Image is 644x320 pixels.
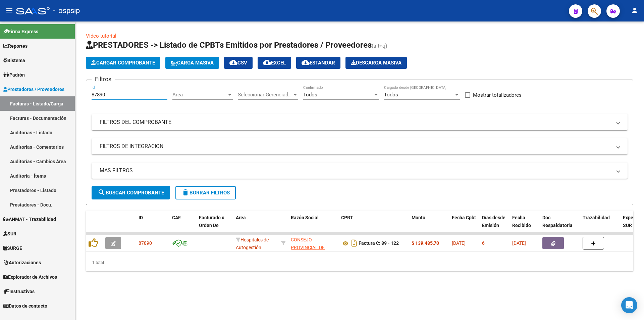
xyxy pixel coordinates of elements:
span: ANMAT - Trazabilidad [3,216,56,223]
span: [DATE] [512,240,526,246]
span: 6 [482,240,485,246]
span: [DATE] [452,240,466,246]
div: 1 total [86,254,633,271]
span: SURGE [3,244,22,252]
span: Facturado x Orden De [199,215,224,228]
button: Estandar [296,57,340,69]
datatable-header-cell: CAE [169,211,196,240]
mat-icon: delete [181,188,190,196]
span: Area [236,215,246,220]
h3: Filtros [92,75,115,84]
span: ID [139,215,143,220]
span: CSV [229,60,247,66]
span: Carga Masiva [171,60,214,66]
datatable-header-cell: Monto [409,211,449,240]
button: Buscar Comprobante [92,186,170,199]
strong: Factura C: 89 - 122 [359,241,399,246]
datatable-header-cell: Fecha Recibido [509,211,540,240]
span: - ospsip [53,3,80,18]
mat-panel-title: FILTROS DEL COMPROBANTE [100,119,611,126]
button: Borrar Filtros [175,186,236,199]
a: Video tutorial [86,33,116,39]
span: Explorador de Archivos [3,273,57,281]
span: EXCEL [263,60,286,66]
span: CPBT [341,215,353,220]
button: CSV [224,57,253,69]
span: Seleccionar Gerenciador [238,92,292,98]
datatable-header-cell: Area [233,211,278,240]
span: CAE [172,215,181,220]
i: Descargar documento [350,238,359,248]
span: Datos de contacto [3,302,47,310]
mat-icon: person [631,6,639,14]
mat-expansion-panel-header: FILTROS DE INTEGRACION [92,138,628,154]
span: Mostrar totalizadores [473,91,522,99]
button: EXCEL [258,57,291,69]
mat-icon: cloud_download [302,58,310,66]
span: Descarga Masiva [351,60,401,66]
span: Doc Respaldatoria [542,215,573,228]
datatable-header-cell: Trazabilidad [580,211,620,240]
span: Buscar Comprobante [98,190,164,196]
div: 30643258737 [291,236,336,250]
span: Sistema [3,57,25,64]
span: Razón Social [291,215,319,220]
span: Trazabilidad [583,215,610,220]
span: CONSEJO PROVINCIAL DE SALUD PUBLICA PCIADE RIO NEGRO [291,237,332,265]
span: PRESTADORES -> Listado de CPBTs Emitidos por Prestadores / Proveedores [86,40,372,50]
mat-icon: cloud_download [263,58,271,66]
datatable-header-cell: Facturado x Orden De [196,211,233,240]
span: Autorizaciones [3,259,41,266]
datatable-header-cell: ID [136,211,169,240]
span: Estandar [302,60,335,66]
div: Open Intercom Messenger [621,297,637,313]
span: SUR [3,230,16,237]
span: Fecha Cpbt [452,215,476,220]
datatable-header-cell: Días desde Emisión [479,211,509,240]
span: Prestadores / Proveedores [3,86,64,93]
span: Instructivos [3,288,35,295]
span: Fecha Recibido [512,215,531,228]
datatable-header-cell: Doc Respaldatoria [540,211,580,240]
mat-panel-title: MAS FILTROS [100,167,611,174]
datatable-header-cell: CPBT [338,211,409,240]
button: Descarga Masiva [345,57,407,69]
span: Cargar Comprobante [91,60,155,66]
span: Borrar Filtros [181,190,230,196]
mat-icon: menu [5,6,13,14]
span: 87890 [139,240,152,246]
strong: $ 139.485,70 [412,240,439,246]
button: Cargar Comprobante [86,57,160,69]
span: Días desde Emisión [482,215,505,228]
mat-expansion-panel-header: MAS FILTROS [92,163,628,179]
span: Area [172,92,227,98]
mat-icon: search [98,188,106,196]
app-download-masive: Descarga masiva de comprobantes (adjuntos) [345,57,407,69]
span: Monto [412,215,425,220]
span: Todos [384,92,398,98]
span: (alt+q) [372,43,387,49]
span: Todos [303,92,317,98]
span: Reportes [3,42,28,50]
mat-icon: cloud_download [229,58,237,66]
span: Padrón [3,71,25,79]
datatable-header-cell: Razón Social [288,211,338,240]
span: Hospitales de Autogestión [236,237,269,250]
button: Carga Masiva [165,57,219,69]
mat-panel-title: FILTROS DE INTEGRACION [100,143,611,150]
datatable-header-cell: Fecha Cpbt [449,211,479,240]
mat-expansion-panel-header: FILTROS DEL COMPROBANTE [92,114,628,130]
span: Firma Express [3,28,38,35]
